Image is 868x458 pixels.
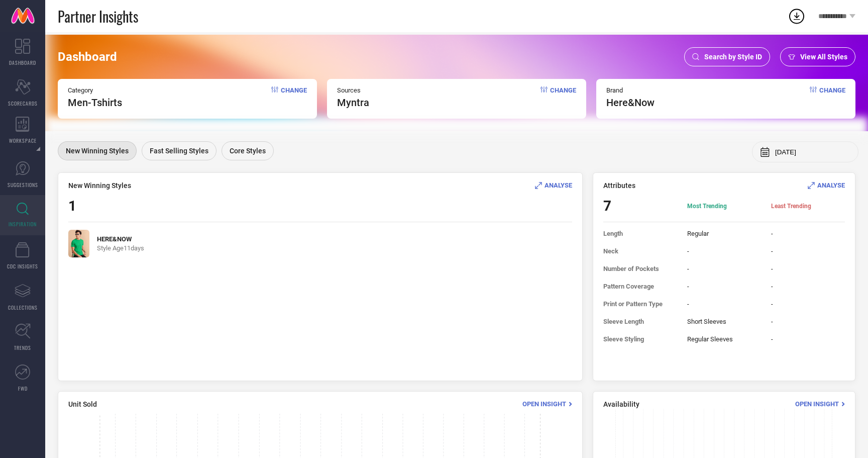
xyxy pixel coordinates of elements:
[771,300,845,308] span: -
[687,300,761,308] span: -
[771,335,845,343] span: -
[58,6,138,27] span: Partner Insights
[68,97,122,109] span: Men-Tshirts
[230,147,266,155] span: Core Styles
[771,318,845,325] span: -
[150,147,208,155] span: Fast Selling Styles
[603,181,635,190] span: Attributes
[68,400,97,408] span: Unit Sold
[97,235,144,243] span: HERE&NOW
[603,283,677,290] span: Pattern Coverage
[817,181,845,189] span: ANALYSE
[606,86,655,94] span: Brand
[603,300,677,308] span: Print or Pattern Type
[7,262,38,270] span: CDC INSIGHTS
[522,399,572,409] div: Open Insight
[687,230,761,237] span: Regular
[795,400,839,408] span: Open Insight
[9,59,36,66] span: DASHBOARD
[775,148,850,156] input: Select month
[522,400,566,408] span: Open Insight
[14,344,31,351] span: TRENDS
[771,202,845,210] span: Least Trending
[68,198,76,214] span: 1
[603,335,677,343] span: Sleeve Styling
[66,147,129,155] span: New Winning Styles
[58,50,117,64] span: Dashboard
[97,244,144,252] span: Style Age 11 days
[8,304,38,311] span: COLLECTIONS
[603,265,677,272] span: Number of Pockets
[603,247,677,255] span: Neck
[603,198,677,214] span: 7
[819,86,845,109] span: Change
[603,230,677,237] span: Length
[704,53,762,61] span: Search by Style ID
[545,181,572,189] span: ANALYSE
[771,283,845,290] span: -
[281,86,307,109] span: Change
[800,53,847,61] span: View All Styles
[687,265,761,272] span: -
[687,318,761,325] span: Short Sleeves
[9,137,37,144] span: WORKSPACE
[771,230,845,237] span: -
[337,86,369,94] span: Sources
[788,7,806,25] div: Open download list
[687,247,761,255] span: -
[808,180,845,190] div: Analyse
[68,86,122,94] span: Category
[8,100,38,107] span: SCORECARDS
[795,399,845,409] div: Open Insight
[771,247,845,255] span: -
[687,283,761,290] span: -
[9,220,37,228] span: INSPIRATION
[687,202,761,210] span: Most Trending
[687,335,761,343] span: Regular Sleeves
[603,318,677,325] span: Sleeve Length
[535,180,572,190] div: Analyse
[18,385,28,392] span: FWD
[8,181,38,189] span: SUGGESTIONS
[337,97,369,109] span: myntra
[771,265,845,272] span: -
[550,86,576,109] span: Change
[606,97,655,109] span: here&now
[603,400,639,408] span: Availability
[68,181,131,190] span: New Winning Styles
[68,230,89,257] img: qRMrdMLK_7c6b68819aac490bb8422e5ea03bed99.jpg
